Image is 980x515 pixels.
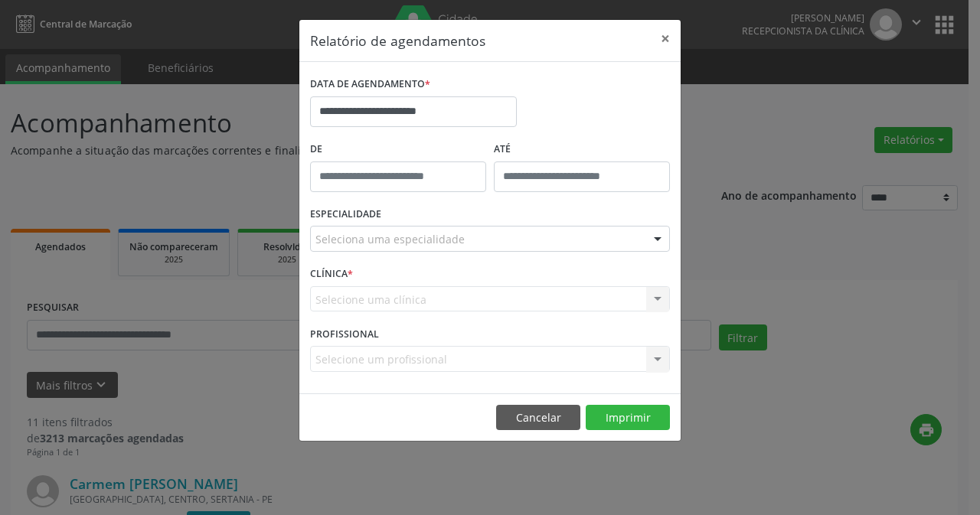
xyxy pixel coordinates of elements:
[310,322,379,346] label: PROFISSIONAL
[650,20,681,57] button: Close
[310,31,485,51] h5: Relatório de agendamentos
[315,231,465,247] span: Seleciona uma especialidade
[496,405,580,431] button: Cancelar
[310,262,353,286] label: CLÍNICA
[310,138,486,161] label: De
[310,203,381,227] label: ESPECIALIDADE
[310,73,430,96] label: DATA DE AGENDAMENTO
[586,405,670,431] button: Imprimir
[494,138,670,161] label: ATÉ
